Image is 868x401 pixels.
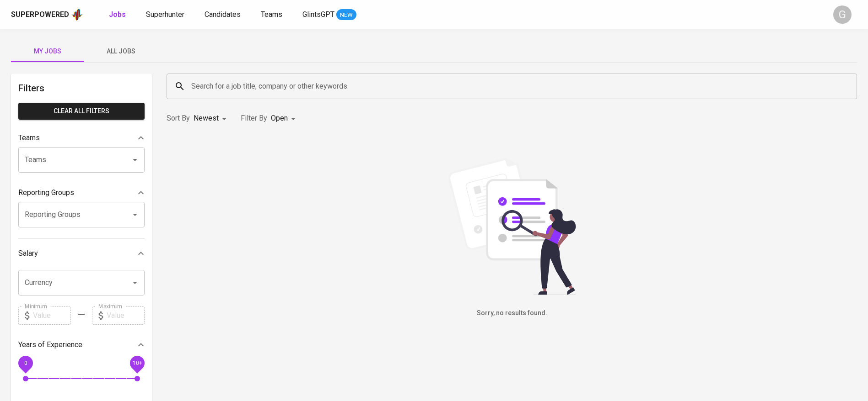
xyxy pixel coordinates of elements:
[18,336,145,354] div: Years of Experience
[129,153,141,166] button: Open
[71,8,83,21] img: app logo
[146,10,184,19] span: Superhunter
[18,132,40,143] p: Teams
[18,187,74,198] p: Reporting Groups
[33,306,71,325] input: Value
[16,46,79,57] span: My Jobs
[302,10,334,19] span: GlintsGPT
[24,359,27,366] span: 0
[129,276,141,289] button: Open
[129,208,141,221] button: Open
[205,10,241,19] span: Candidates
[241,113,267,124] p: Filter By
[261,10,282,19] span: Teams
[167,113,190,124] p: Sort By
[11,8,83,21] a: Superpoweredapp logo
[18,81,145,95] h6: Filters
[109,10,126,19] b: Jobs
[833,5,852,24] div: G
[146,9,186,21] a: Superhunter
[443,158,581,295] img: file_searching.svg
[132,359,142,366] span: 10+
[271,114,288,122] span: Open
[205,9,243,21] a: Candidates
[109,9,128,21] a: Jobs
[271,110,299,127] div: Open
[194,110,230,127] div: Newest
[107,306,145,325] input: Value
[18,129,145,147] div: Teams
[261,9,284,21] a: Teams
[18,248,38,259] p: Salary
[18,184,145,202] div: Reporting Groups
[302,9,356,21] a: GlintsGPT NEW
[18,244,145,263] div: Salary
[11,10,69,20] div: Superpowered
[18,339,82,350] p: Years of Experience
[18,103,145,120] button: Clear All filters
[26,106,137,117] span: Clear All filters
[90,46,152,57] span: All Jobs
[167,308,857,318] h6: Sorry, no results found.
[336,11,356,20] span: NEW
[194,113,219,124] p: Newest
